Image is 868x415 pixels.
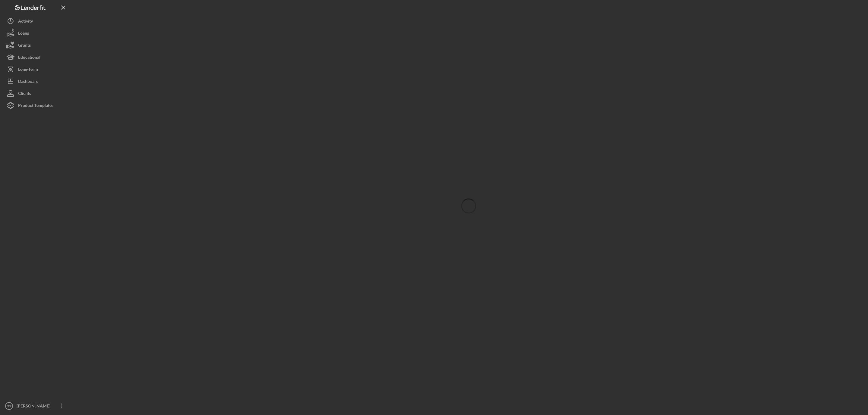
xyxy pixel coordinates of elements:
div: Grants [18,39,31,53]
button: Loans [3,27,69,39]
button: Educational [3,51,69,63]
div: Product Templates [18,99,53,113]
button: SS[PERSON_NAME] [3,400,69,412]
div: Activity [18,15,33,29]
button: Activity [3,15,69,27]
div: Long-Term [18,63,38,77]
div: Educational [18,51,40,65]
div: Loans [18,27,29,41]
div: Clients [18,87,31,101]
button: Dashboard [3,75,69,87]
button: Grants [3,39,69,51]
text: SS [7,404,11,408]
button: Long-Term [3,63,69,75]
div: Dashboard [18,75,39,89]
button: Product Templates [3,99,69,111]
div: [PERSON_NAME] [15,400,54,413]
button: Clients [3,87,69,99]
